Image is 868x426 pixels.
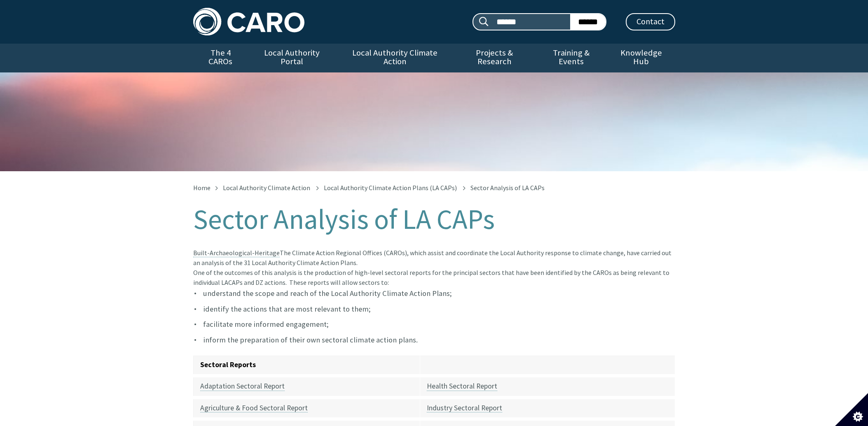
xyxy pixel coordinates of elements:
a: Contact [626,13,675,30]
h1: Sector Analysis of LA CAPs [193,204,675,235]
a: Home [193,184,211,192]
a: Health Sectoral Report [427,382,497,391]
a: Projects & Research [454,44,535,72]
a: Training & Events [535,44,607,72]
span: Sector Analysis of LA CAPs [470,184,545,192]
a: Local Authority Climate Action Plans (LA CAPs) [324,184,457,192]
strong: Sectoral Reports [200,360,256,369]
a: Adaptation Sectoral Report [200,382,285,391]
a: Local Authority Portal [248,44,336,72]
a: Local Authority Climate Action [223,184,310,192]
button: Set cookie preferences [835,393,868,426]
a: The 4 CAROs [193,44,248,72]
li: understand the scope and reach of the Local Authority Climate Action Plans; [193,287,675,299]
li: facilitate more informed engagement; [193,318,675,330]
a: Built-Archaeological-Heritage [193,249,280,257]
a: Industry Sectoral Report [427,403,502,412]
a: Agriculture & Food Sectoral Report [200,403,308,412]
a: Knowledge Hub [607,44,675,72]
a: Local Authority Climate Action [336,44,454,72]
img: Caro logo [193,8,304,35]
li: identify the actions that are most relevant to them; [193,303,675,314]
li: inform the preparation of their own sectoral climate action plans. [193,333,675,345]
